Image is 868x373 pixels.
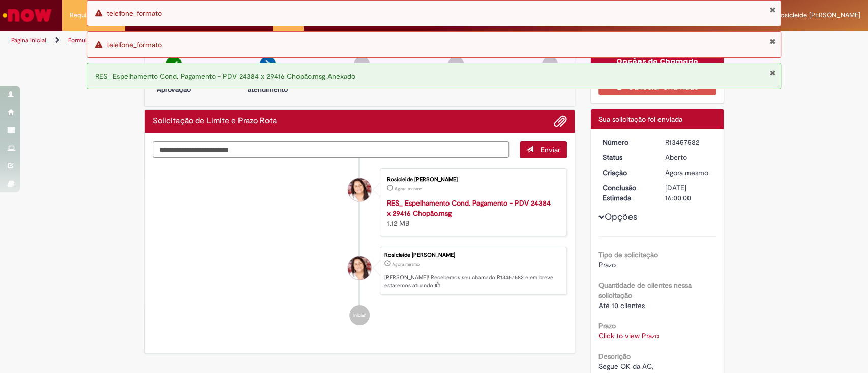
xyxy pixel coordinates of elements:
span: Sua solicitação foi enviada [598,115,682,124]
dt: Conclusão Estimada [595,183,657,203]
span: Agora mesmo [392,261,420,267]
button: Enviar [520,141,567,158]
time: 28/08/2025 12:28:12 [665,168,708,177]
b: Quantidade de clientes nessa solicitação [598,281,692,300]
h2: Solicitação de Limite e Prazo Rota Histórico de tíquete [153,117,277,126]
span: Requisições [70,10,105,20]
button: Adicionar anexos [554,115,567,128]
b: Tipo de solicitação [598,250,658,259]
textarea: Digite sua mensagem aqui... [153,141,510,158]
span: Agora mesmo [665,168,708,177]
div: R13457582 [665,137,712,147]
dt: Status [595,152,657,162]
div: Rosicleide De Fatima Cabral Moraes [348,178,371,201]
b: Descrição [598,352,631,361]
li: Rosicleide De Fatima Cabral Moraes [153,247,567,295]
span: Enviar [541,145,560,154]
a: RES_ Espelhamento Cond. Pagamento - PDV 24384 x 29416 Chopão.msg [387,198,551,218]
dt: Criação [595,167,657,178]
a: Click to view Prazo [598,331,659,341]
span: telefone_formato [107,40,162,49]
div: Aberto [665,152,712,162]
img: ServiceNow [1,5,53,25]
span: Rosicleide [PERSON_NAME] [776,11,860,19]
span: RES_ Espelhamento Cond. Pagamento - PDV 24384 x 29416 Chopão.msg Anexado [95,72,355,81]
button: Fechar Notificação [769,6,775,14]
dt: Número [595,137,657,147]
time: 28/08/2025 12:28:12 [392,261,420,267]
div: [DATE] 16:00:00 [665,183,712,203]
div: 1.12 MB [387,198,556,228]
button: Fechar Notificação [769,69,775,77]
span: telefone_formato [107,9,162,18]
ul: Histórico de tíquete [153,158,567,336]
span: Prazo [598,260,616,269]
a: Formulário de Atendimento [68,36,143,44]
p: [PERSON_NAME]! Recebemos seu chamado R13457582 e em breve estaremos atuando. [384,274,561,289]
div: Rosicleide [PERSON_NAME] [384,252,561,258]
div: Rosicleide [PERSON_NAME] [387,177,556,183]
time: 28/08/2025 12:28:08 [395,186,422,192]
div: Rosicleide De Fatima Cabral Moraes [348,256,371,280]
a: Página inicial [11,36,46,44]
div: 28/08/2025 12:28:12 [665,167,712,178]
span: Agora mesmo [395,186,422,192]
ul: Trilhas de página [8,31,571,50]
b: Prazo [598,321,616,330]
button: Fechar Notificação [769,37,775,45]
span: Segue OK da AC, [598,362,653,371]
span: Até 10 clientes [598,301,645,310]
